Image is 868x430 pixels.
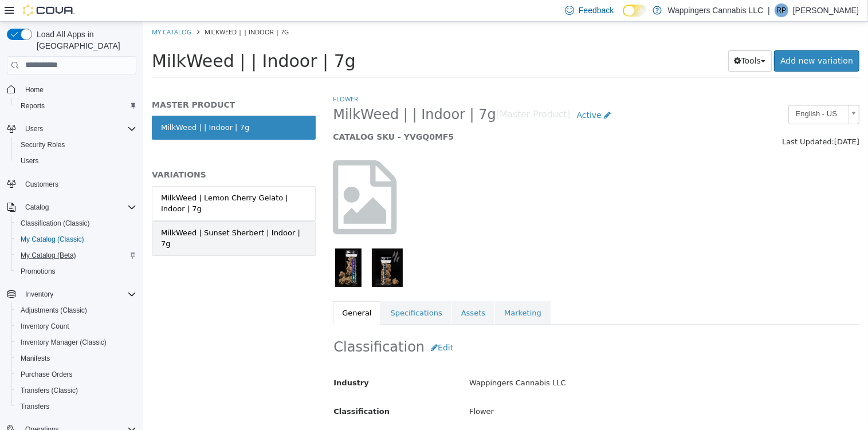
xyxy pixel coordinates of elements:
[11,302,141,318] button: Adjustments (Classic)
[16,248,136,262] span: My Catalog (Beta)
[21,177,63,191] a: Customers
[21,235,84,244] span: My Catalog (Classic)
[21,122,136,136] span: Users
[646,84,701,101] span: English - US
[691,116,716,124] span: [DATE]
[16,99,49,113] a: Reports
[2,81,141,98] button: Home
[21,306,87,315] span: Adjustments (Classic)
[16,303,136,317] span: Adjustments (Classic)
[768,3,770,17] p: |
[190,315,716,337] h2: Classification
[9,148,172,158] h5: VARIATIONS
[61,6,146,14] span: MilkWeed | | Indoor | 7g
[21,251,76,260] span: My Catalog (Beta)
[631,29,716,50] a: Add new variation
[623,5,647,17] input: Dark Mode
[623,17,623,17] span: Dark Mode
[16,154,43,168] a: Users
[16,216,136,230] span: Classification (Classic)
[16,400,54,413] a: Transfers
[21,322,69,331] span: Inventory Count
[9,6,48,14] a: My Catalog
[190,84,353,102] span: MilkWeed | | Indoor | 7g
[352,279,407,303] a: Marketing
[434,89,458,98] span: Active
[11,334,141,350] button: Inventory Manager (Classic)
[793,3,859,17] p: [PERSON_NAME]
[16,216,95,230] a: Classification (Classic)
[25,180,58,189] span: Customers
[16,384,83,397] a: Transfers (Classic)
[11,350,141,366] button: Manifests
[16,99,136,113] span: Reports
[190,385,246,394] span: Classification
[317,352,724,372] div: Wappingers Cannabis LLC
[667,3,763,17] p: Wappingers Cannabis LLC
[9,29,213,49] span: MilkWeed | | Indoor | 7g
[190,357,226,365] span: Industry
[21,156,38,165] span: Users
[16,138,69,152] a: Security Roles
[16,248,81,262] a: My Catalog (Beta)
[639,116,691,124] span: Last Updated:
[25,124,43,133] span: Users
[16,352,136,365] span: Manifests
[16,265,136,278] span: Promotions
[16,384,136,397] span: Transfers (Classic)
[2,121,141,137] button: Users
[585,29,629,50] button: Tools
[11,231,141,247] button: My Catalog (Classic)
[281,315,316,337] button: Edit
[317,380,724,400] div: Flower
[16,336,136,349] span: Inventory Manager (Classic)
[190,73,215,81] a: Flower
[777,3,787,17] span: RP
[16,352,54,365] a: Manifests
[21,287,136,301] span: Inventory
[16,265,60,278] a: Promotions
[11,382,141,399] button: Transfers (Classic)
[21,140,65,149] span: Security Roles
[16,368,77,381] a: Purchase Orders
[21,402,49,411] span: Transfers
[16,154,136,168] span: Users
[190,279,237,303] a: General
[2,199,141,215] button: Catalog
[2,286,141,302] button: Inventory
[11,137,141,153] button: Security Roles
[16,232,89,246] a: My Catalog (Classic)
[16,138,136,152] span: Security Roles
[11,318,141,334] button: Inventory Count
[21,200,136,214] span: Catalog
[353,89,427,98] small: [Master Product]
[16,319,136,333] span: Inventory Count
[16,232,136,246] span: My Catalog (Classic)
[9,78,172,88] h5: MASTER PRODUCT
[21,287,58,301] button: Inventory
[21,219,90,228] span: Classification (Classic)
[25,85,44,94] span: Home
[645,83,716,102] a: English - US
[25,290,53,299] span: Inventory
[11,399,141,415] button: Transfers
[21,338,107,347] span: Inventory Manager (Classic)
[190,110,580,120] h5: CATALOG SKU - YVGQ0MF5
[18,206,163,228] div: MilkWeed | Sunset Sherbert | Indoor | 7g
[21,83,48,97] a: Home
[11,153,141,169] button: Users
[309,279,351,303] a: Assets
[16,368,136,381] span: Purchase Orders
[775,3,788,17] div: Ripal Patel
[11,98,141,114] button: Reports
[32,29,136,52] span: Load All Apps in [GEOGRAPHIC_DATA]
[21,82,136,97] span: Home
[11,247,141,263] button: My Catalog (Beta)
[21,386,78,395] span: Transfers (Classic)
[11,366,141,382] button: Purchase Orders
[238,279,308,303] a: Specifications
[11,215,141,231] button: Classification (Classic)
[16,303,92,317] a: Adjustments (Classic)
[21,101,45,111] span: Reports
[579,5,614,16] span: Feedback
